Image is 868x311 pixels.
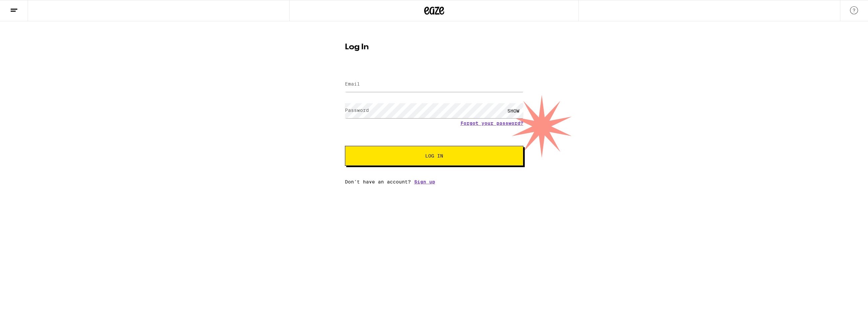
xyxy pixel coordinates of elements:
[414,179,435,184] a: Sign up
[345,77,523,92] input: Email
[345,146,523,166] button: Log In
[460,121,523,126] a: Forgot your password?
[345,81,360,87] label: Email
[345,179,523,184] div: Don't have an account?
[345,43,523,51] h1: Log In
[503,103,523,118] div: SHOW
[425,154,443,158] span: Log In
[345,108,369,113] label: Password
